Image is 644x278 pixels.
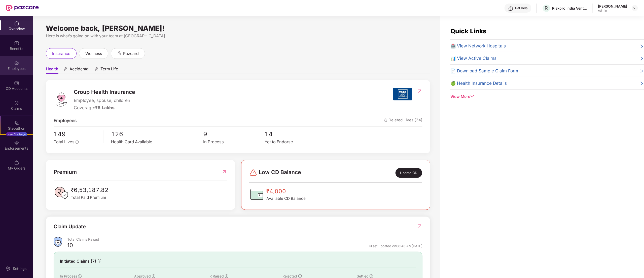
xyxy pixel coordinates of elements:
[545,5,548,11] span: R
[71,194,109,201] span: Total Paid Premium
[85,50,102,57] span: wellness
[54,139,75,144] span: Total Lives
[46,26,430,30] div: Welcome back, [PERSON_NAME]!
[14,41,19,46] img: svg+xml;base64,PHN2ZyBpZD0iQmVuZWZpdHMiIHhtbG5zPSJodHRwOi8vd3d3LnczLm9yZy8yMDAwL3N2ZyIgd2lkdGg9Ij...
[203,129,265,139] span: 9
[74,104,135,111] div: Coverage:
[552,6,588,11] div: Riskpro India Ventures Private Limited
[78,274,82,278] span: info-circle
[266,196,306,202] span: Available CD Balance
[14,61,19,66] img: svg+xml;base64,PHN2ZyBpZD0iRW1wbG95ZWVzIiB4bWxucz0iaHR0cDovL3d3dy53My5vcmcvMjAwMC9zdmciIHdpZHRoPS...
[60,258,96,264] span: Initiated Claims (7)
[74,88,135,96] span: Group Health Insurance
[225,274,228,278] span: info-circle
[393,88,412,100] img: insurerIcon
[384,117,422,124] span: Deleted Lives (34)
[14,160,19,165] img: svg+xml;base64,PHN2ZyBpZD0iTXlfT3JkZXJzIiBkYXRhLW5hbWU9Ik15IE9yZGVycyIgeG1sbnM9Imh0dHA6Ly93d3cudz...
[74,97,135,104] span: Employee, spouse, children
[117,51,122,55] div: animation
[384,119,387,122] img: deleteIcon
[369,244,422,248] div: *Last updated on 08:43 AM[DATE]
[14,80,19,86] img: svg+xml;base64,PHN2ZyBpZD0iQ0RfQWNjb3VudHMiIGRhdGEtbmFtZT0iQ0QgQWNjb3VudHMiIHhtbG5zPSJodHRwOi8vd3...
[14,21,19,26] img: svg+xml;base64,PHN2ZyBpZD0iSG9tZSIgeG1sbnM9Imh0dHA6Ly93d3cudzMub3JnLzIwMDAvc3ZnIiB3aWR0aD0iMjAiIG...
[249,187,264,202] img: CDBalanceIcon
[222,168,227,176] img: RedirectIcon
[54,92,69,107] img: logo
[396,168,422,178] div: Update CD
[508,6,513,11] img: svg+xml;base64,PHN2ZyBpZD0iSGVscC0zMngzMiIgeG1sbnM9Imh0dHA6Ly93d3cudzMub3JnLzIwMDAvc3ZnIiB3aWR0aD...
[265,129,326,139] span: 14
[598,4,627,9] div: [PERSON_NAME]
[111,139,203,145] div: Health Card Available
[46,66,58,74] span: Health
[46,33,430,39] div: Here is what’s going on with your team at [GEOGRAPHIC_DATA]
[266,187,306,196] span: ₹4,000
[450,27,486,35] span: Quick Links
[54,185,69,201] img: PaidPremiumIcon
[417,224,422,229] img: RedirectIcon
[6,132,27,136] div: New Challenge
[417,89,422,94] img: RedirectIcon
[1,126,33,131] div: Stepathon
[450,94,644,100] div: View More
[94,67,99,71] div: animation
[54,223,86,231] div: Claim Update
[598,9,627,13] div: Admin
[6,5,39,11] img: New Pazcare Logo
[123,50,139,57] span: pazcard
[640,81,644,87] span: right
[54,117,77,124] span: Employees
[450,42,506,49] span: 🏥 View Network Hospitals
[14,140,19,145] img: svg+xml;base64,PHN2ZyBpZD0iRW5kb3JzZW1lbnRzIiB4bWxucz0iaHR0cDovL3d3dy53My5vcmcvMjAwMC9zdmciIHdpZH...
[450,67,518,74] span: 📄 Download Sample Claim Form
[98,259,101,263] span: info-circle
[14,120,19,125] img: svg+xml;base64,PHN2ZyB4bWxucz0iaHR0cDovL3d3dy53My5vcmcvMjAwMC9zdmciIHdpZHRoPSIyMSIgaGVpZ2h0PSIyMC...
[69,66,89,74] span: Accidental
[76,141,79,144] span: info-circle
[14,100,19,105] img: svg+xml;base64,PHN2ZyBpZD0iQ2xhaW0iIHhtbG5zPSJodHRwOi8vd3d3LnczLm9yZy8yMDAwL3N2ZyIgd2lkdGg9IjIwIi...
[5,266,10,271] img: svg+xml;base64,PHN2ZyBpZD0iU2V0dGluZy0yMHgyMCIgeG1sbnM9Imh0dHA6Ly93d3cudzMub3JnLzIwMDAvc3ZnIiB3aW...
[203,139,265,145] div: In Process
[67,242,73,250] div: 10
[265,139,326,145] div: Yet to Endorse
[54,237,62,247] img: ClaimsSummaryIcon
[67,237,422,242] div: Total Claims Raised
[100,66,118,74] span: Term Life
[259,168,301,178] span: Low CD Balance
[370,274,373,278] span: info-circle
[54,129,100,139] span: 149
[470,94,474,98] span: down
[249,169,257,177] img: svg+xml;base64,PHN2ZyBpZD0iRGFuZ2VyLTMyeDMyIiB4bWxucz0iaHR0cDovL3d3dy53My5vcmcvMjAwMC9zdmciIHdpZH...
[52,50,70,57] span: insurance
[11,266,28,271] div: Settings
[152,274,155,278] span: info-circle
[63,67,68,71] div: animation
[450,80,507,87] span: 🍏 Health Insurance Details
[640,56,644,62] span: right
[71,185,109,194] span: ₹6,53,187.82
[95,105,115,110] span: ₹5 Lakhs
[111,129,203,139] span: 126
[640,43,644,49] span: right
[54,168,77,176] span: Premium
[515,6,528,10] div: Get Help
[633,6,637,10] img: svg+xml;base64,PHN2ZyBpZD0iRHJvcGRvd24tMzJ4MzIiIHhtbG5zPSJodHRwOi8vd3d3LnczLm9yZy8yMDAwL3N2ZyIgd2...
[640,68,644,74] span: right
[450,55,496,62] span: 📊 View Active Claims
[298,274,302,278] span: info-circle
